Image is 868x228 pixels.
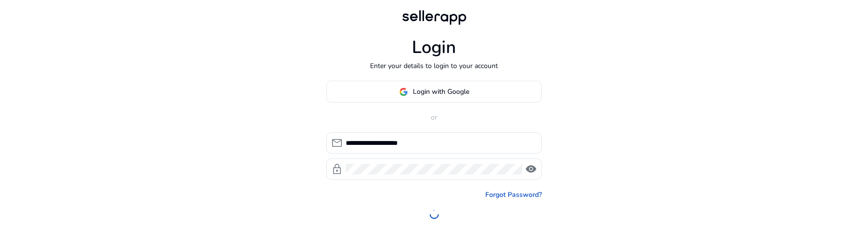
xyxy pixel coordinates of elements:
span: visibility [525,163,537,175]
span: Login with Google [413,87,469,97]
p: or [326,112,542,123]
p: Enter your details to login to your account [370,61,498,71]
button: Login with Google [326,81,542,103]
h1: Login [412,37,456,58]
img: google-logo.svg [399,88,408,96]
a: Forgot Password? [485,190,542,200]
span: lock [331,163,343,175]
span: mail [331,137,343,149]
